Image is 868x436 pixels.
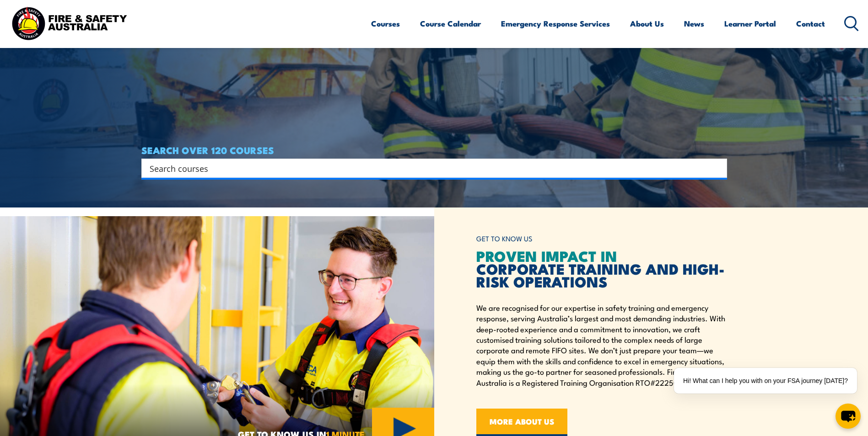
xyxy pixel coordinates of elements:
div: Hi! What can I help you with on your FSA journey [DATE]? [674,368,857,393]
a: MORE ABOUT US [476,409,567,436]
a: Courses [371,11,400,36]
form: Search form [151,162,709,175]
button: chat-button [836,404,861,429]
button: Search magnifier button [711,162,724,175]
a: Contact [796,11,825,36]
p: We are recognised for our expertise in safety training and emergency response, serving Australia’... [476,302,727,388]
a: Course Calendar [420,11,481,36]
a: Learner Portal [724,11,776,36]
h2: CORPORATE TRAINING AND HIGH-RISK OPERATIONS [476,249,727,287]
a: Emergency Response Services [501,11,610,36]
a: About Us [630,11,664,36]
h6: GET TO KNOW US [476,230,727,247]
h4: SEARCH OVER 120 COURSES [141,145,727,155]
a: News [684,11,704,36]
input: Search input [150,161,707,175]
span: PROVEN IMPACT IN [476,244,617,267]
